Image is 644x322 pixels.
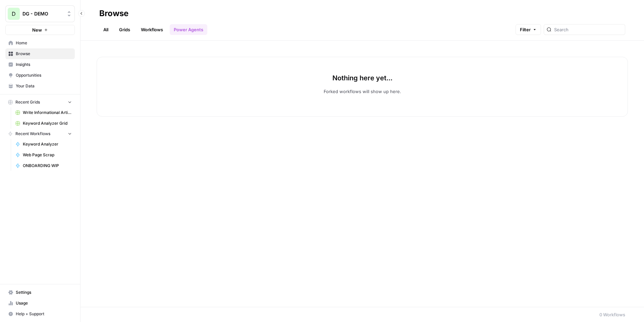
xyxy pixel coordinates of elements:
[5,38,75,48] a: Home
[16,72,72,78] span: Opportunities
[5,129,75,139] button: Recent Workflows
[15,99,40,105] span: Recent Grids
[5,298,75,309] a: Usage
[5,97,75,107] button: Recent Grids
[12,160,75,171] a: ONBOARDING WIP
[23,110,72,116] span: Write Informational Article
[115,24,134,35] a: Grids
[23,163,72,169] span: ONBOARDING WIP
[23,152,72,158] span: Web Page Scrap
[99,8,128,19] div: Browse
[16,62,72,68] span: Insights
[12,150,75,160] a: Web Page Scrap
[12,107,75,118] a: Write Informational Article
[99,24,112,35] a: All
[5,25,75,35] button: New
[5,59,75,70] a: Insights
[16,300,72,306] span: Usage
[12,10,16,18] span: D
[12,139,75,150] a: Keyword Analyzer
[5,48,75,59] a: Browse
[16,311,72,317] span: Help + Support
[516,24,541,35] button: Filter
[23,141,72,147] span: Keyword Analyzer
[23,120,72,126] span: Keyword Analyzer Grid
[32,27,42,33] span: New
[16,83,72,89] span: Your Data
[170,24,207,35] a: Power Agents
[5,309,75,319] button: Help + Support
[12,118,75,129] a: Keyword Analyzer Grid
[16,40,72,46] span: Home
[137,24,167,35] a: Workflows
[16,51,72,57] span: Browse
[599,311,625,318] div: 0 Workflows
[5,5,75,22] button: Workspace: DG - DEMO
[5,81,75,91] a: Your Data
[520,26,531,33] span: Filter
[332,73,392,83] p: Nothing here yet...
[16,289,72,295] span: Settings
[22,10,63,17] span: DG - DEMO
[5,70,75,81] a: Opportunities
[15,131,50,137] span: Recent Workflows
[5,287,75,298] a: Settings
[324,88,401,95] p: Forked workflows will show up here.
[554,26,622,33] input: Search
